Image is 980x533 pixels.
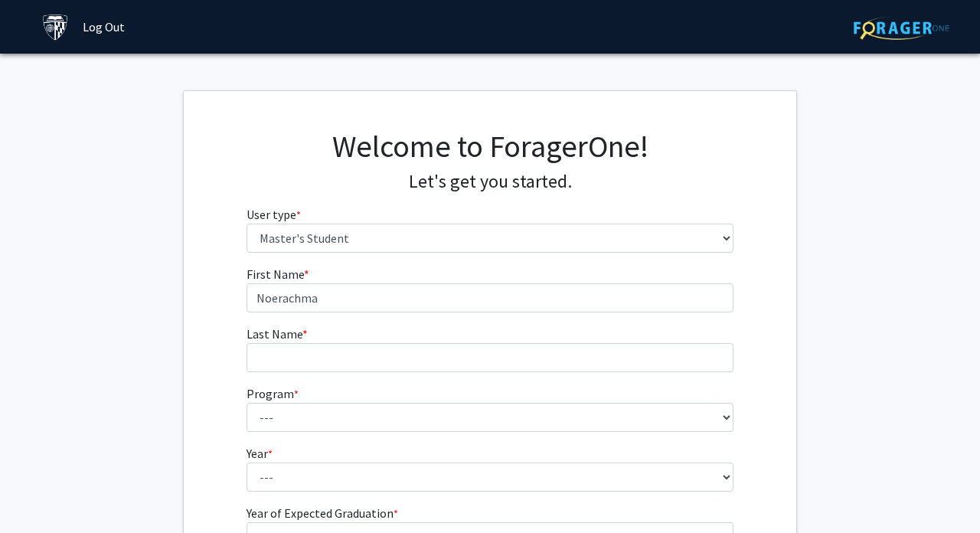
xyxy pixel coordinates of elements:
[247,326,302,342] span: Last Name
[247,128,734,165] h1: Welcome to ForagerOne!
[247,504,398,522] label: Year of Expected Graduation
[247,444,273,463] label: Year
[247,384,299,403] label: Program
[11,464,65,522] iframe: Chat
[247,171,734,193] h4: Let's get you started.
[42,14,69,41] img: Johns Hopkins University Logo
[854,16,949,40] img: ForagerOne Logo
[247,266,304,282] span: First Name
[247,205,301,224] label: User type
